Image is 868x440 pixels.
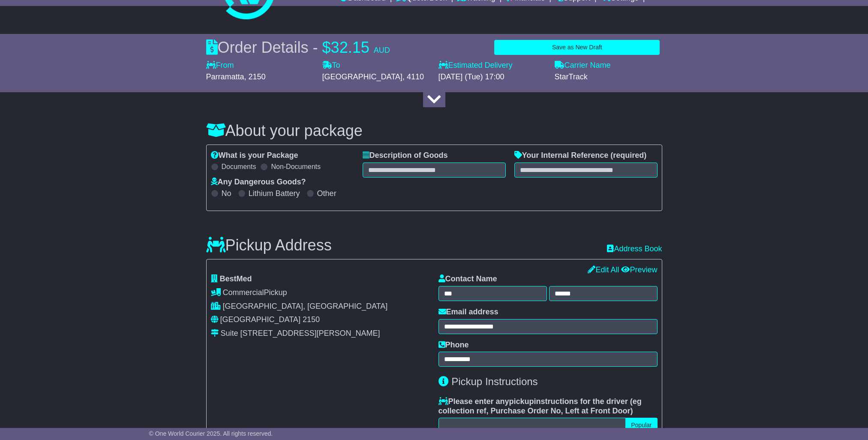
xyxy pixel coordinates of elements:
[322,39,331,56] span: $
[211,178,306,187] label: Any Dangerous Goods?
[222,163,256,171] label: Documents
[322,61,340,70] label: To
[451,376,538,387] span: Pickup Instructions
[494,40,660,55] button: Save as New Draft
[322,72,402,81] span: [GEOGRAPHIC_DATA]
[439,72,546,82] div: [DATE] (Tue) 17:00
[303,315,320,324] span: 2150
[206,72,244,81] span: Parramatta
[149,430,273,437] span: © One World Courier 2025. All rights reserved.
[588,265,619,274] a: Edit All
[206,38,390,57] div: Order Details -
[223,302,388,310] span: [GEOGRAPHIC_DATA], [GEOGRAPHIC_DATA]
[206,122,662,139] h3: About your package
[211,151,298,160] label: What is your Package
[439,274,497,284] label: Contact Name
[439,397,642,415] span: eg collection ref, Purchase Order No, Left at Front Door
[363,151,448,160] label: Description of Goods
[439,61,546,70] label: Estimated Delivery
[220,315,300,324] span: [GEOGRAPHIC_DATA]
[555,72,662,82] div: StarTrack
[317,189,336,199] label: Other
[509,397,534,406] span: pickup
[439,341,469,350] label: Phone
[621,265,657,274] a: Preview
[555,61,611,70] label: Carrier Name
[607,244,662,254] a: Address Book
[221,329,380,338] div: Suite [STREET_ADDRESS][PERSON_NAME]
[514,151,647,160] label: Your Internal Reference (required)
[625,418,657,433] button: Popular
[331,39,369,56] span: 32.15
[222,189,231,199] label: No
[211,288,430,298] div: Pickup
[439,397,658,416] label: Please enter any instructions for the driver ( )
[220,274,252,283] span: BestMed
[249,189,300,199] label: Lithium Battery
[244,72,266,81] span: , 2150
[271,163,321,171] label: Non-Documents
[206,237,332,254] h3: Pickup Address
[374,46,390,54] span: AUD
[402,72,424,81] span: , 4110
[439,307,499,317] label: Email address
[206,61,234,70] label: From
[223,288,264,297] span: Commercial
